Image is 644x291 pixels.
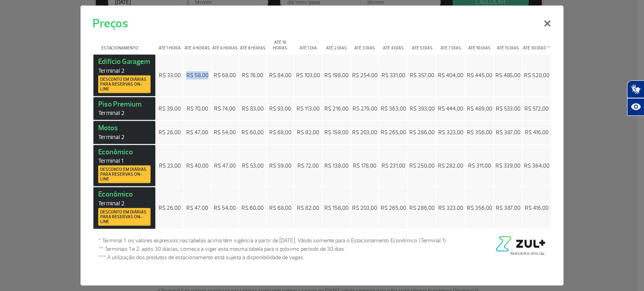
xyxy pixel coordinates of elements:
div: Plugin de acessibilidade da Hand Talk. [627,80,644,116]
span: R$ 68,00 [269,129,291,136]
span: R$ 82,00 [297,205,319,211]
span: R$ 356,00 [467,205,492,211]
th: Estacionamento [93,33,155,54]
span: R$ 84,00 [269,72,291,79]
span: R$ 387,00 [496,129,520,136]
span: R$ 68,00 [269,205,291,211]
span: R$ 113,00 [297,105,320,112]
span: R$ 357,00 [410,72,434,79]
span: ** Terminais 1 e 2: após 30 diárias, começa a viger esta mesma tabela para o próximo período de 3... [99,244,447,253]
button: Abrir recursos assistivos. [627,98,644,116]
span: R$ 404,00 [438,72,463,79]
span: R$ 53,00 [242,162,264,169]
span: R$ 416,00 [525,205,549,211]
span: R$ 265,00 [381,129,406,136]
span: R$ 445,00 [467,72,492,79]
span: R$ 60,00 [242,205,264,211]
strong: Piso Premium [98,99,151,117]
span: Terminal 2 [98,109,151,117]
th: Até 15 dias [494,33,522,54]
span: R$ 59,00 [269,162,291,169]
th: Até 2 dias [322,33,350,54]
span: R$ 339,00 [495,162,520,169]
span: * Terminal 1: os valores expressos nas tabelas acima têm vigência a partir de [DATE]. Válido some... [99,236,447,244]
span: R$ 282,00 [438,162,463,169]
span: R$ 60,00 [242,129,264,136]
span: R$ 254,00 [352,72,378,79]
span: R$ 70,00 [187,105,208,112]
span: R$ 58,00 [186,72,208,79]
button: Close [537,8,558,37]
span: R$ 356,00 [467,129,492,136]
span: R$ 323,00 [438,205,463,211]
span: R$ 250,00 [409,162,435,169]
span: Desconto em diárias para reservas on-line [100,209,149,224]
th: Até 10 horas [267,33,294,54]
th: Até 5 dias [408,33,436,54]
span: R$ 158,00 [324,205,349,211]
span: R$ 26,00 [159,129,181,136]
span: R$ 416,00 [525,129,549,136]
span: Terminal 2 [98,199,151,207]
span: Parceiro Oficial [510,251,545,256]
span: R$ 265,00 [381,205,406,211]
th: Até 1 dia [294,33,322,54]
span: R$ 286,00 [409,205,435,211]
th: Até 4 horas [184,33,211,54]
span: Terminal 1 [98,157,151,165]
strong: Econômico [98,147,151,183]
span: R$ 572,00 [524,105,549,112]
span: R$ 231,00 [382,162,405,169]
span: R$ 533,00 [496,105,520,112]
span: R$ 47,00 [214,162,236,169]
span: Terminal 2 [98,67,151,74]
th: Até 7 dias [437,33,464,54]
button: Abrir tradutor de língua de sinais. [627,80,644,98]
strong: Motos [98,123,151,141]
span: R$ 279,00 [353,105,377,112]
th: Até 10 dias [466,33,493,54]
span: R$ 26,00 [159,205,181,211]
span: R$ 54,00 [214,129,236,136]
span: R$ 33,00 [159,72,181,79]
span: R$ 138,00 [324,162,349,169]
span: R$ 489,00 [467,105,492,112]
span: R$ 444,00 [438,105,463,112]
span: R$ 331,00 [382,72,405,79]
span: R$ 68,00 [214,72,236,79]
strong: Edifício Garagem [98,57,151,93]
span: R$ 178,00 [353,162,376,169]
span: R$ 76,00 [242,72,263,79]
span: R$ 393,00 [410,105,435,112]
span: R$ 40,00 [186,162,208,169]
span: R$ 387,00 [496,205,520,211]
th: Até 30 dias** [523,33,551,54]
span: R$ 520,00 [524,72,549,79]
th: Até 4 dias [380,33,407,54]
span: R$ 23,00 [159,162,181,169]
span: R$ 216,00 [324,105,349,112]
span: R$ 47,00 [186,205,208,211]
span: R$ 54,00 [214,205,236,211]
span: R$ 83,00 [242,105,264,112]
span: R$ 103,00 [296,72,320,79]
th: Até 8 horas [239,33,266,54]
span: R$ 72,00 [297,162,319,169]
span: R$ 311,00 [468,162,491,169]
span: R$ 93,00 [269,105,291,112]
span: R$ 203,00 [352,129,377,136]
span: R$ 158,00 [324,129,349,136]
span: R$ 364,00 [524,162,549,169]
span: Desconto em diárias para reservas on-line [100,167,149,182]
span: R$ 74,00 [214,105,235,112]
span: Desconto em diárias para reservas on-line [100,77,149,91]
span: R$ 286,00 [409,129,435,136]
span: R$ 47,00 [186,129,208,136]
th: Até 1 hora [156,33,183,54]
th: Até 6 horas [212,33,239,54]
span: R$ 363,00 [381,105,406,112]
span: R$ 203,00 [352,205,377,211]
span: R$ 323,00 [438,129,463,136]
span: R$ 198,00 [324,72,349,79]
th: Até 3 dias [351,33,379,54]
